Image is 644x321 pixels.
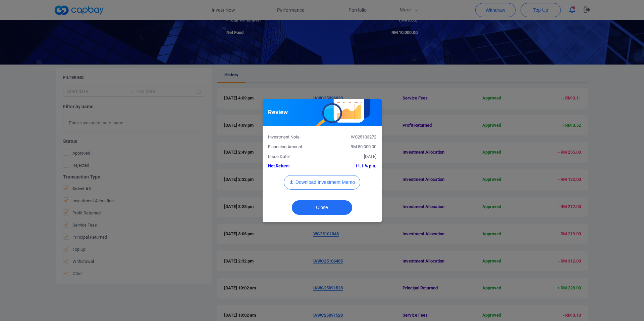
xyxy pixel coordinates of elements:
[263,134,322,141] div: Investment Note:
[322,153,381,160] div: [DATE]
[263,144,322,151] div: Financing Amount:
[263,153,322,160] div: Issue Date:
[292,200,352,215] button: Close
[263,163,322,170] div: Net Return:
[322,163,381,170] div: 11.1 % p.a.
[351,144,376,149] span: RM 80,000.00
[322,134,381,141] div: WC25103272
[268,108,288,116] h5: Review
[284,175,360,190] button: Download Investment Memo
